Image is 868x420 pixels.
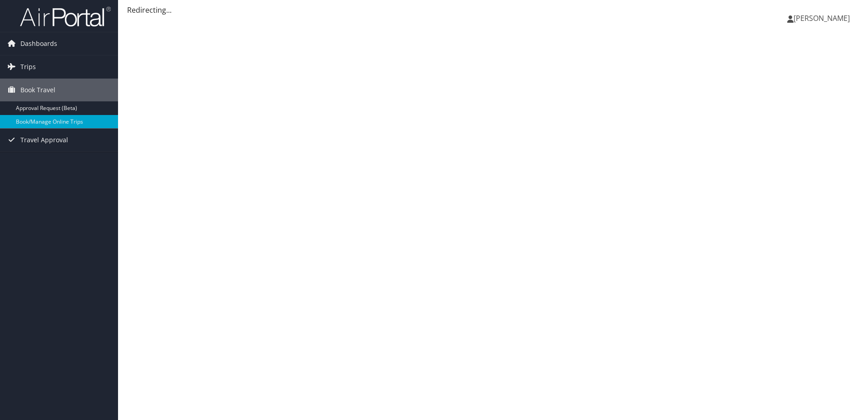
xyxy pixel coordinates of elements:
[794,13,850,23] span: [PERSON_NAME]
[20,55,36,78] span: Trips
[787,5,859,32] a: [PERSON_NAME]
[127,5,859,15] div: Redirecting...
[20,6,111,27] img: airportal-logo.png
[20,129,68,151] span: Travel Approval
[20,32,57,55] span: Dashboards
[20,79,55,101] span: Book Travel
